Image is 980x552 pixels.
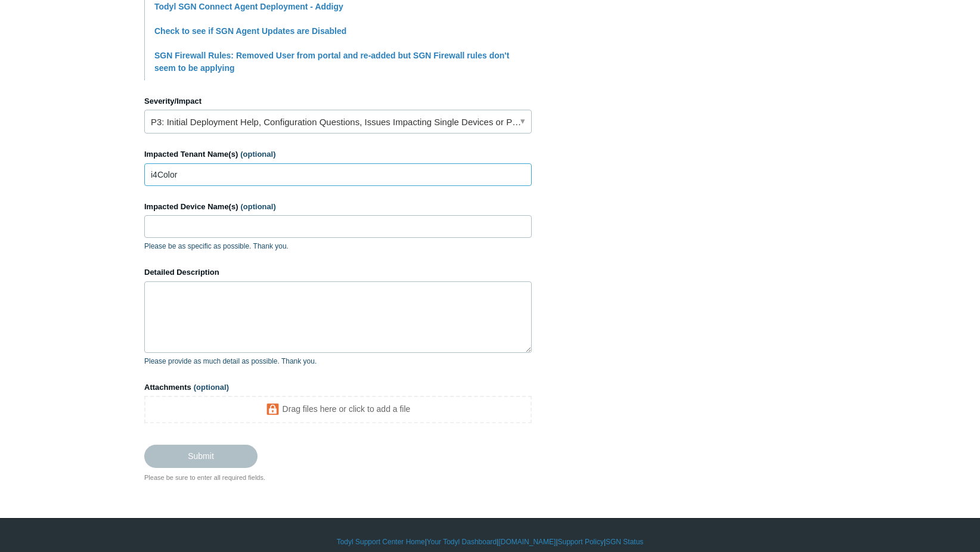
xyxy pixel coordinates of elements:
span: (optional) [240,150,275,159]
label: Detailed Description [144,266,532,278]
a: SGN Status [606,537,643,547]
p: Please be as specific as possible. Thank you. [144,241,532,252]
div: | | | | [144,537,836,547]
a: Todyl Support Center Home [337,537,425,547]
label: Impacted Device Name(s) [144,201,532,213]
a: P3: Initial Deployment Help, Configuration Questions, Issues Impacting Single Devices or Past Out... [144,110,532,134]
a: Support Policy [558,537,604,547]
div: Please be sure to enter all required fields. [144,473,532,483]
label: Severity/Impact [144,95,532,107]
a: Todyl SGN Connect Agent Deployment - Addigy [154,2,343,11]
span: (optional) [194,383,229,392]
label: Attachments [144,382,532,393]
a: Check to see if SGN Agent Updates are Disabled [154,26,346,36]
p: Please provide as much detail as possible. Thank you. [144,356,532,367]
span: (optional) [241,202,276,211]
a: SGN Firewall Rules: Removed User from portal and re-added but SGN Firewall rules don't seem to be... [154,51,509,73]
input: Submit [144,445,258,467]
a: [DOMAIN_NAME] [498,537,556,547]
a: Your Todyl Dashboard [427,537,497,547]
label: Impacted Tenant Name(s) [144,148,532,160]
